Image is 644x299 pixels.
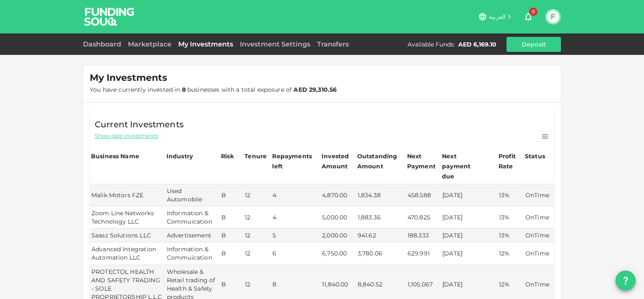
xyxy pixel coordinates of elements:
[441,242,497,265] td: [DATE]
[529,8,538,16] span: 0
[441,184,497,206] td: [DATE]
[243,229,271,242] td: 12
[220,242,243,265] td: B
[220,184,243,206] td: B
[320,229,356,242] td: 2,000.00
[90,72,167,84] span: My Investments
[357,151,399,171] div: Outstanding Amount
[314,40,352,48] a: Transfers
[166,151,193,161] div: Industry
[243,242,271,265] td: 12
[320,206,356,229] td: 5,000.00
[441,229,497,242] td: [DATE]
[165,184,220,206] td: Used Automobile
[125,40,175,48] a: Marketplace
[356,206,406,229] td: 1,883.36
[175,40,236,48] a: My Investments
[525,151,546,161] div: Status
[293,86,337,93] strong: AED 29,310.56
[320,242,356,265] td: 6,750.00
[90,206,165,229] td: Zoom Line Networks Technology LLC
[406,242,441,265] td: 629.991
[506,37,561,52] button: Deposit
[320,184,356,206] td: 4,870.00
[408,40,455,49] div: Available Funds :
[499,151,522,171] div: Profit Rate
[90,242,165,265] td: Advanced Integration Automation LLC
[182,86,186,93] strong: 8
[322,151,355,171] div: Invested Amount
[615,271,636,291] button: question
[272,151,314,171] div: Repayments left
[497,242,524,265] td: 12%
[221,151,238,161] div: Risk
[244,151,267,161] div: Tenure
[524,229,554,242] td: OnTime
[220,229,243,242] td: B
[243,184,271,206] td: 12
[90,229,165,242] td: Saasz Solutions LLC
[356,242,406,265] td: 3,780.06
[406,184,441,206] td: 458.588
[220,206,243,229] td: B
[236,40,314,48] a: Investment Settings
[406,206,441,229] td: 470.825
[524,184,554,206] td: OnTime
[90,184,165,206] td: Malik Motors FZE
[441,206,497,229] td: [DATE]
[406,229,441,242] td: 188.333
[243,206,271,229] td: 12
[356,184,406,206] td: 1,834.38
[271,229,320,242] td: 5
[271,206,320,229] td: 4
[95,118,184,131] span: Current Investments
[497,206,524,229] td: 13%
[442,151,484,181] div: Next payment due
[83,40,125,48] a: Dashboard
[407,151,439,171] div: Next Payment
[271,242,320,265] td: 6
[271,184,320,206] td: 4
[90,86,337,93] span: You have currently invested in businesses with a total exposure of
[524,206,554,229] td: OnTime
[91,151,139,161] div: Business Name
[520,8,537,25] button: 0
[497,229,524,242] td: 13%
[165,206,220,229] td: Information & Commuication
[165,242,220,265] td: Information & Commuication
[524,242,554,265] td: OnTime
[95,132,158,140] span: Show past investments
[497,184,524,206] td: 13%
[356,229,406,242] td: 941.62
[458,40,496,49] div: AED 6,169.10
[547,10,559,23] button: F
[489,13,506,21] span: العربية
[165,229,220,242] td: Advertisement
